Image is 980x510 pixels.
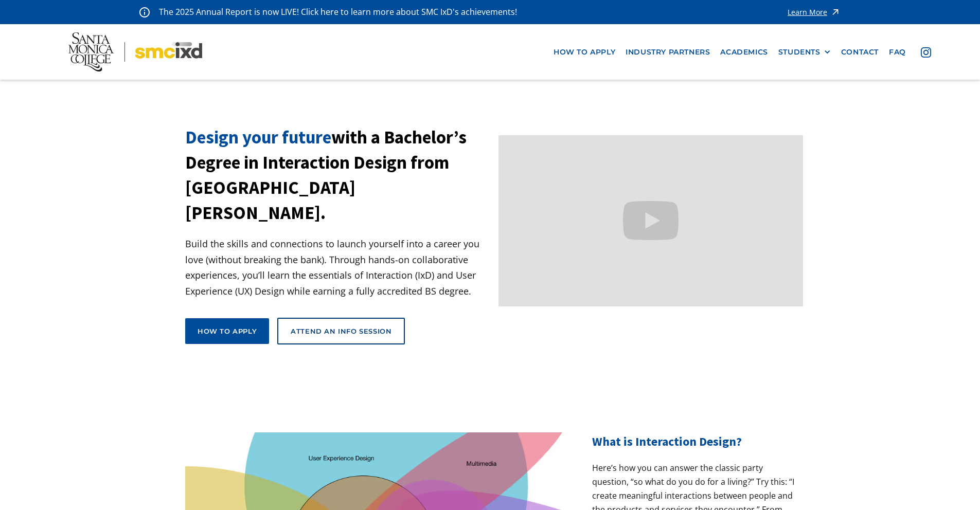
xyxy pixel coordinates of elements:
div: Learn More [788,9,827,16]
img: icon - instagram [921,47,931,58]
span: Design your future [185,126,331,149]
h1: with a Bachelor’s Degree in Interaction Design from [GEOGRAPHIC_DATA][PERSON_NAME]. [185,125,490,226]
div: STUDENTS [778,48,831,57]
div: Attend an Info Session [291,326,391,336]
a: contact [836,43,884,62]
a: Attend an Info Session [277,318,405,344]
a: Academics [715,43,773,62]
p: Build the skills and connections to launch yourself into a career you love (without breaking the ... [185,236,490,299]
div: STUDENTS [778,48,821,57]
img: icon - information - alert [139,7,150,17]
h2: What is Interaction Design? [592,432,795,451]
a: How to apply [185,318,269,344]
div: How to apply [198,326,257,336]
img: Santa Monica College - SMC IxD logo [68,32,202,71]
img: icon - arrow - alert [830,5,841,19]
p: The 2025 Annual Report is now LIVE! Click here to learn more about SMC IxD's achievements! [159,5,518,19]
a: faq [884,43,911,62]
a: how to apply [548,43,620,62]
iframe: Design your future with a Bachelor's Degree in Interaction Design from Santa Monica College [498,135,804,306]
a: industry partners [620,43,715,62]
a: Learn More [788,5,841,19]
